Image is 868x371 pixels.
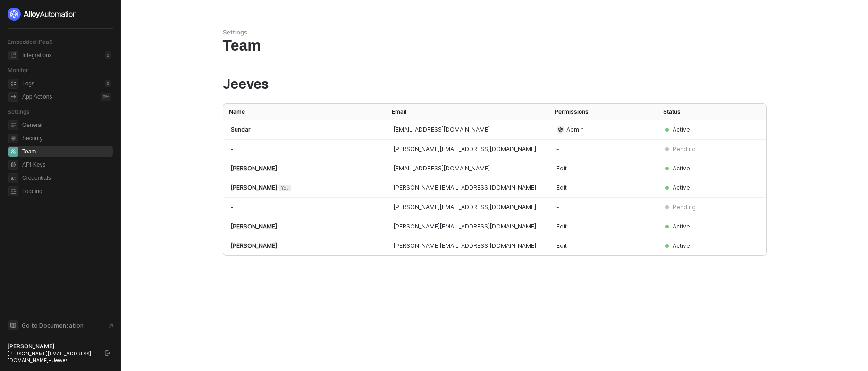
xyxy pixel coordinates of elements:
[22,133,111,144] span: Security
[8,120,18,130] span: general
[8,343,96,350] div: [PERSON_NAME]
[8,67,28,74] span: Monitor
[8,108,29,115] span: Settings
[22,185,111,197] span: Logging
[8,134,18,143] span: security
[279,185,291,191] span: You
[673,203,696,211] div: Pending
[231,184,379,192] div: [PERSON_NAME]
[556,126,565,134] span: icon-admin
[386,104,549,120] th: Email
[8,92,18,102] span: icon-app-actions
[101,93,111,101] div: 0 %
[105,51,111,59] div: 0
[673,126,690,134] div: Active
[556,242,650,250] div: Edit
[223,28,767,36] div: Settings
[556,184,650,192] div: Edit
[386,217,549,236] td: [PERSON_NAME][EMAIL_ADDRESS][DOMAIN_NAME]
[22,321,84,329] span: Go to Documentation
[22,119,111,131] span: General
[673,145,696,153] div: Pending
[105,80,111,87] div: 0
[8,320,18,330] span: documentation
[22,51,52,59] div: Integrations
[673,223,690,230] div: Active
[22,146,111,157] span: Team
[673,242,690,250] div: Active
[386,198,549,217] td: [PERSON_NAME][EMAIL_ADDRESS][DOMAIN_NAME]
[556,165,650,172] div: Edit
[223,77,269,91] span: Jeeves
[657,104,739,120] th: Status
[22,159,111,170] span: API Keys
[105,350,110,356] span: logout
[22,93,52,101] div: App Actions
[22,172,111,184] span: Credentials
[223,36,767,54] div: Team
[231,165,379,172] div: [PERSON_NAME]
[8,79,18,89] span: icon-logs
[386,140,549,159] td: [PERSON_NAME][EMAIL_ADDRESS][DOMAIN_NAME]
[673,184,690,192] div: Active
[22,80,34,88] div: Logs
[231,223,379,230] div: [PERSON_NAME]
[8,8,77,21] img: logo
[8,8,113,21] a: logo
[231,126,379,134] div: Sundar
[8,51,18,60] span: integrations
[223,104,386,120] th: Name
[386,178,549,198] td: [PERSON_NAME][EMAIL_ADDRESS][DOMAIN_NAME]
[231,203,379,211] div: -
[386,120,549,140] td: [EMAIL_ADDRESS][DOMAIN_NAME]
[8,186,18,196] span: logging
[556,223,650,230] div: Edit
[556,203,650,211] div: -
[673,165,690,172] div: Active
[8,160,18,170] span: api-key
[549,104,657,120] th: Permissions
[106,321,116,330] span: document-arrow
[231,145,379,153] div: -
[8,173,18,183] span: credentials
[8,320,113,331] a: Knowledge Base
[386,159,549,178] td: [EMAIL_ADDRESS][DOMAIN_NAME]
[566,126,584,134] span: Admin
[8,147,18,157] span: team
[231,242,379,250] div: [PERSON_NAME]
[386,236,549,255] td: [PERSON_NAME][EMAIL_ADDRESS][DOMAIN_NAME]
[8,350,96,363] div: [PERSON_NAME][EMAIL_ADDRESS][DOMAIN_NAME] • Jeeves
[556,145,650,153] div: -
[8,38,53,45] span: Embedded iPaaS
